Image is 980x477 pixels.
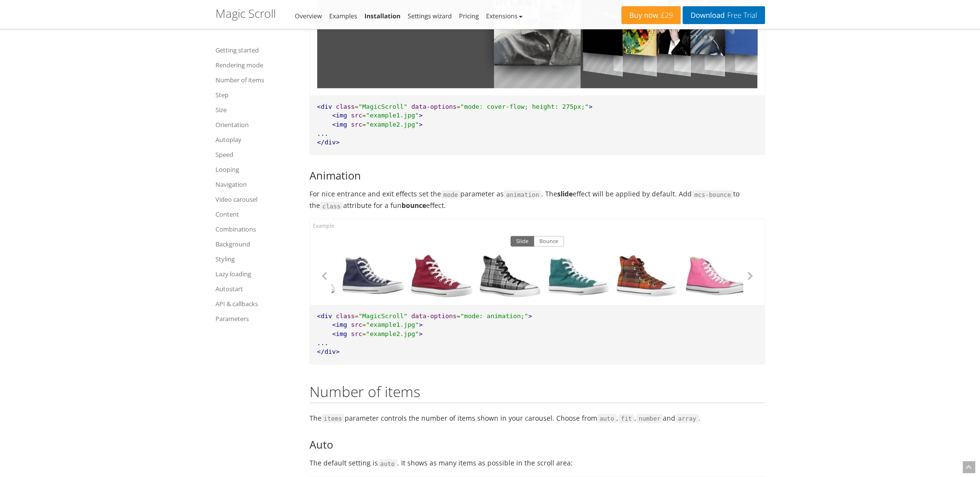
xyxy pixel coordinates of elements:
code: mcs-bounce [692,190,733,199]
a: Number of items [215,74,297,86]
code: array [675,414,698,423]
button: Bounce [534,236,564,246]
span: = [362,321,366,328]
code: auto [597,414,616,423]
span: </div> [317,139,340,146]
h3: Auto [309,438,765,450]
span: "example1.jpg" [366,112,419,119]
span: </div> [317,348,340,355]
span: = [355,103,359,110]
code: number [636,414,663,423]
a: Speed [215,149,297,160]
a: Navigation [215,179,297,190]
span: class [336,103,355,110]
span: > [528,312,532,320]
span: > [419,121,423,128]
a: Examples [329,12,357,20]
span: "MagicScroll" [359,312,408,320]
a: Extensions [486,12,522,20]
h2: Number of items [309,384,765,403]
span: = [362,330,366,337]
span: > [419,321,423,328]
a: Autostart [215,283,297,295]
strong: slide [557,189,573,198]
span: "mode: animation;" [460,312,528,320]
a: Content [215,208,297,220]
a: Parameters [215,313,297,324]
p: The parameter controls the number of items shown in your carousel. Choose from , , and . [309,413,765,424]
span: ... [317,130,328,137]
p: The default setting is . It shows as many items as possible in the scroll area: [309,457,765,469]
a: Settings wizard [408,12,452,20]
span: = [456,103,460,110]
span: "example2.jpg" [366,330,419,337]
span: <div [317,103,332,110]
a: Pricing [459,12,479,20]
a: Orientation [215,119,297,130]
span: src [351,112,362,119]
span: <img [332,112,347,119]
code: class [320,202,343,210]
span: data-options [411,103,456,110]
a: Installation [364,12,401,20]
code: items [322,414,345,423]
span: = [362,112,366,119]
span: £29 [658,12,673,19]
span: class [336,312,355,320]
code: animation [504,190,541,199]
a: Lazy loading [215,268,297,280]
a: Rendering mode [215,59,297,71]
span: src [351,330,362,337]
code: fit [618,414,634,423]
span: = [362,121,366,128]
span: "MagicScroll" [359,103,408,110]
code: mode [441,190,460,199]
span: > [589,103,592,110]
a: Video carousel [215,193,297,205]
button: Slide [510,236,534,246]
span: src [351,121,362,128]
span: ... [317,339,328,347]
code: auto [378,459,397,468]
a: Looping [215,164,297,175]
a: Step [215,89,297,101]
a: Styling [215,253,297,265]
a: Overview [295,12,322,20]
a: Size [215,104,297,116]
a: Autoplay [215,134,297,145]
span: data-options [411,312,456,320]
span: <div [317,312,332,320]
a: DownloadFree Trial [683,6,765,24]
span: > [419,112,423,119]
h1: Magic Scroll [215,7,276,20]
span: = [355,312,359,320]
a: Background [215,238,297,250]
span: Free Trial [725,12,757,19]
a: Combinations [215,223,297,235]
a: API & callbacks [215,298,297,309]
strong: bounce [401,201,426,210]
h3: Animation [309,169,765,181]
a: Getting started [215,44,297,56]
span: <img [332,330,347,337]
span: <img [332,321,347,328]
span: <img [332,121,347,128]
span: > [419,330,423,337]
span: = [456,312,460,320]
a: Buy now£29 [621,6,681,24]
span: src [351,321,362,328]
span: "example1.jpg" [366,321,419,328]
p: For nice entrance and exit effects set the parameter as . The effect will be applied by default. ... [309,188,765,211]
span: "mode: cover-flow; height: 275px;" [460,103,589,110]
span: "example2.jpg" [366,121,419,128]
